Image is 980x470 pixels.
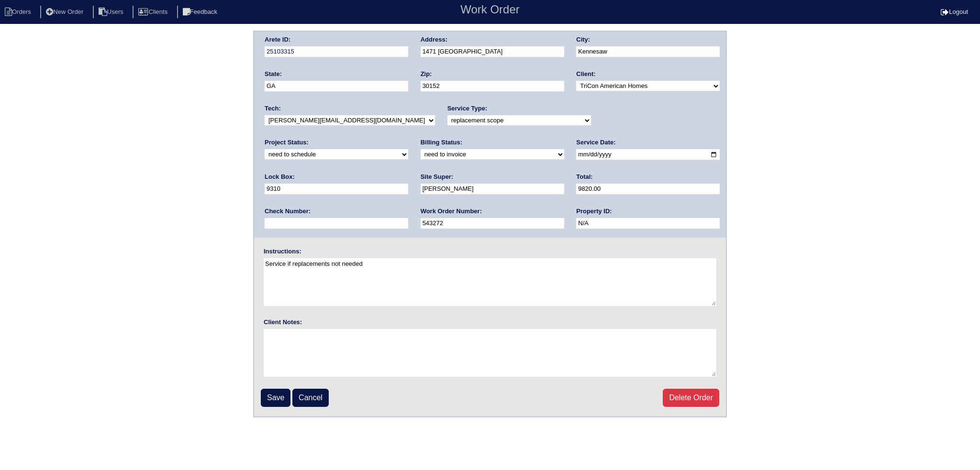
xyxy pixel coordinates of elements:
label: Arete ID: [265,35,290,44]
a: Cancel [292,389,329,407]
label: Site Super: [421,173,454,181]
label: Instructions: [264,247,301,256]
a: Logout [941,8,968,15]
a: Delete Order [663,389,719,407]
label: Property ID: [576,207,612,216]
input: Enter a location [421,46,564,57]
label: Service Type: [447,104,488,113]
label: Client Notes: [264,318,302,327]
a: Clients [133,8,175,15]
a: Users [93,8,131,15]
label: State: [265,70,282,78]
label: Work Order Number: [421,207,482,216]
li: Users [93,6,131,19]
input: Save [261,389,290,407]
label: Address: [421,35,447,44]
label: Client: [576,70,595,78]
label: Billing Status: [421,138,462,147]
label: Project Status: [265,138,309,147]
li: New Order [40,6,91,19]
label: Zip: [421,70,432,78]
li: Feedback [177,6,225,19]
textarea: Service if replacements not needed [264,258,716,306]
a: New Order [40,8,91,15]
label: Lock Box: [265,173,295,181]
label: City: [576,35,590,44]
li: Clients [133,6,175,19]
label: Total: [576,173,592,181]
label: Tech: [265,104,281,113]
label: Service Date: [576,138,615,147]
label: Check Number: [265,207,311,216]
